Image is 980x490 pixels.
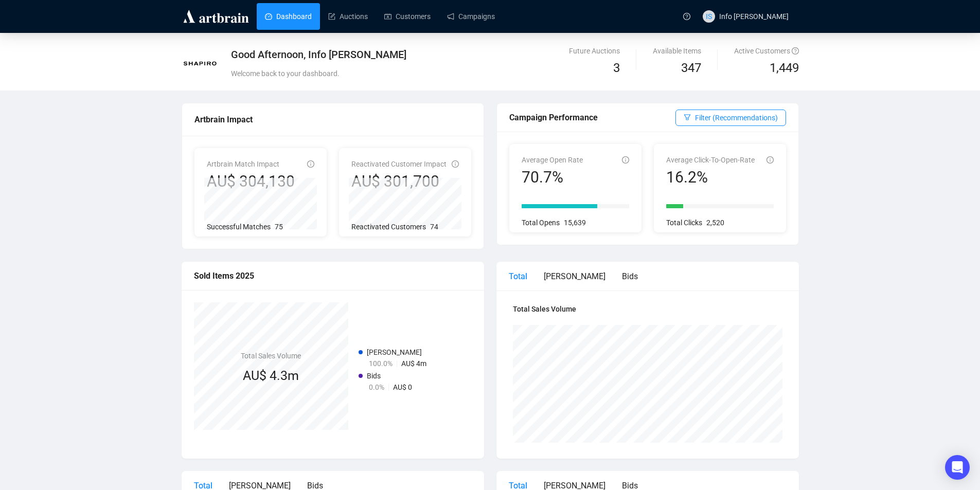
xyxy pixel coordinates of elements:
[522,219,560,227] span: Total Opens
[393,383,412,391] span: AU$ 0
[792,47,799,55] span: question-circle
[182,8,251,25] img: logo
[734,47,799,55] span: Active Customers
[275,223,283,231] span: 75
[509,270,527,283] div: Total
[207,160,279,168] span: Artbrain Match Impact
[622,156,629,164] span: info-circle
[351,172,447,191] div: AU$ 301,700
[522,168,583,187] div: 70.7%
[231,68,591,79] div: Welcome back to your dashboard.
[307,160,314,168] span: info-circle
[653,45,701,57] div: Available Items
[681,61,701,75] span: 347
[447,3,495,30] a: Campaigns
[231,47,591,62] div: Good Afternoon, Info [PERSON_NAME]
[945,455,970,480] div: Open Intercom Messenger
[207,223,271,231] span: Successful Matches
[367,372,381,380] span: Bids
[207,172,295,191] div: AU$ 304,130
[265,3,312,30] a: Dashboard
[706,219,724,227] span: 2,520
[622,270,638,283] div: Bids
[613,61,620,75] span: 3
[369,359,393,368] span: 100.0%
[452,160,459,168] span: info-circle
[544,270,605,283] div: [PERSON_NAME]
[351,223,426,231] span: Reactivated Customers
[666,156,755,164] span: Average Click-To-Open-Rate
[243,368,299,383] span: AU$ 4.3m
[675,110,786,126] button: Filter (Recommendations)
[513,303,782,315] h4: Total Sales Volume
[328,3,368,30] a: Auctions
[666,219,702,227] span: Total Clicks
[767,156,774,164] span: info-circle
[384,3,431,30] a: Customers
[695,112,778,123] span: Filter (Recommendations)
[401,359,426,368] span: AU$ 4m
[770,59,799,78] span: 1,449
[367,348,422,356] span: [PERSON_NAME]
[430,223,438,231] span: 74
[683,13,690,20] span: question-circle
[564,219,586,227] span: 15,639
[194,269,472,282] div: Sold Items 2025
[509,111,675,124] div: Campaign Performance
[241,350,301,361] h4: Total Sales Volume
[194,113,471,126] div: Artbrain Impact
[182,46,218,82] img: 1743690364768-453484.png
[522,156,583,164] span: Average Open Rate
[351,160,447,168] span: Reactivated Customer Impact
[706,11,712,22] span: IS
[719,12,789,21] span: Info [PERSON_NAME]
[369,383,384,391] span: 0.0%
[569,45,620,57] div: Future Auctions
[684,114,691,121] span: filter
[666,168,755,187] div: 16.2%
